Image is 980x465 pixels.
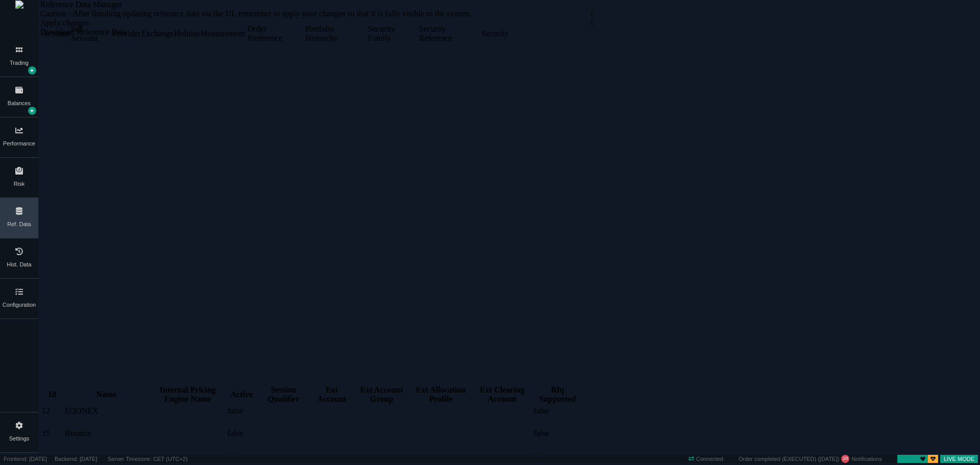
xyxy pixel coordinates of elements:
[14,180,24,188] div: Risk
[2,390,22,399] div: Id
[493,385,541,404] div: Rfq Supported
[820,456,838,462] span: 15/09/2025 21:07:28
[8,99,31,108] div: Balances
[493,405,542,417] td: false
[271,385,312,404] div: Ext Account
[10,59,29,67] div: Trading
[110,385,185,404] div: Internal Pricing Engine Name
[735,454,886,464] div: Notifications
[739,456,816,462] span: Order completed (EXECUTED)
[940,454,978,464] span: LIVE MODE
[314,385,369,404] div: Ext Account Group
[187,405,216,417] td: false
[551,18,917,28] div: 
[1,405,23,417] td: 12
[24,390,108,399] div: Name
[432,385,491,404] div: Ext Clearing Account
[187,428,216,439] td: false
[7,220,31,229] div: Ref. Data
[843,455,848,462] span: 28
[3,139,35,148] div: Performance
[9,434,30,443] div: Settings
[217,385,269,404] div: Session Qualifier
[24,428,108,439] td: Binance
[7,260,31,269] div: Hist. Data
[15,1,23,36] img: wyden_logomark.svg
[371,385,431,404] div: Ext Allocation Profile
[1,428,23,439] td: 15
[816,456,839,462] span: ( )
[3,301,36,309] div: Configuration
[551,18,554,27] span: 
[493,428,542,439] td: false
[24,405,108,417] td: EQONEX
[187,390,216,399] div: Active
[685,454,727,464] span: Connected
